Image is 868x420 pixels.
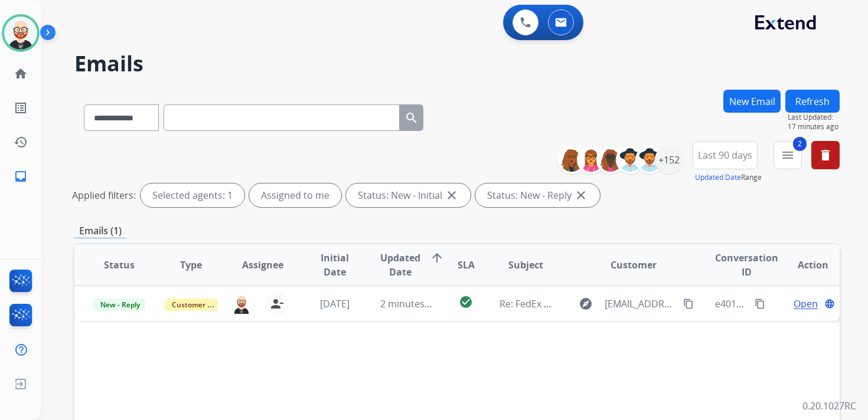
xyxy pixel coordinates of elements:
h2: Emails [74,52,840,76]
img: avatar [4,17,37,50]
mat-icon: check_circle [459,295,473,309]
mat-icon: home [14,67,28,81]
span: 2 minutes ago [380,297,443,310]
div: Status: New - Reply [475,183,600,207]
th: Action [768,244,840,286]
span: Initial Date [308,251,360,279]
span: Range [695,172,762,182]
div: +152 [655,146,683,174]
span: New - Reply [93,298,147,311]
span: Customer [611,258,657,272]
div: Selected agents: 1 [141,183,244,207]
mat-icon: content_copy [755,298,765,309]
span: Re: FedEx Label [500,297,567,310]
span: Subject [508,258,543,272]
span: Conversation ID [715,251,778,279]
mat-icon: delete [818,148,833,162]
img: agent-avatar [232,293,251,313]
mat-icon: menu [781,148,795,162]
span: Status [104,258,135,272]
span: Last 90 days [698,153,752,157]
div: Assigned to me [249,183,341,207]
button: Updated Date [695,173,741,182]
span: Assignee [242,258,283,272]
mat-icon: inbox [14,169,28,183]
button: New Email [723,90,781,113]
mat-icon: arrow_upward [430,251,444,265]
p: 0.20.1027RC [802,399,856,413]
mat-icon: history [14,135,28,149]
span: 2 [793,137,807,151]
mat-icon: explore [579,297,593,311]
span: Open [794,297,818,311]
p: Emails (1) [74,224,126,238]
span: Updated Date [380,251,420,279]
span: Last Updated: [788,113,840,122]
span: 17 minutes ago [788,122,840,132]
span: [EMAIL_ADDRESS][DOMAIN_NAME] [605,297,677,311]
mat-icon: close [574,188,588,202]
mat-icon: list_alt [14,101,28,115]
mat-icon: language [824,298,835,309]
div: Status: New - Initial [346,183,471,207]
button: 2 [774,141,802,169]
p: Applied filters: [72,188,136,202]
span: [DATE] [320,297,350,310]
button: Refresh [785,90,840,113]
mat-icon: close [445,188,459,202]
span: Type [180,258,202,272]
span: SLA [458,258,475,272]
mat-icon: search [404,111,419,125]
button: Last 90 days [693,141,758,169]
span: Customer Support [165,298,242,311]
mat-icon: person_remove [270,297,284,311]
mat-icon: content_copy [683,298,694,309]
